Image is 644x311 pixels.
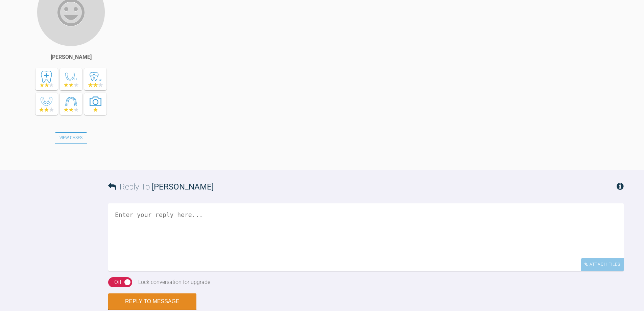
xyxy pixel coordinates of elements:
[581,258,624,271] div: Attach Files
[138,278,210,287] div: Lock conversation for upgrade
[114,278,121,287] div: Off
[108,180,214,193] h3: Reply To
[152,182,214,192] span: [PERSON_NAME]
[55,132,87,144] a: View Cases
[51,53,92,62] div: [PERSON_NAME]
[108,293,196,310] button: Reply to Message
